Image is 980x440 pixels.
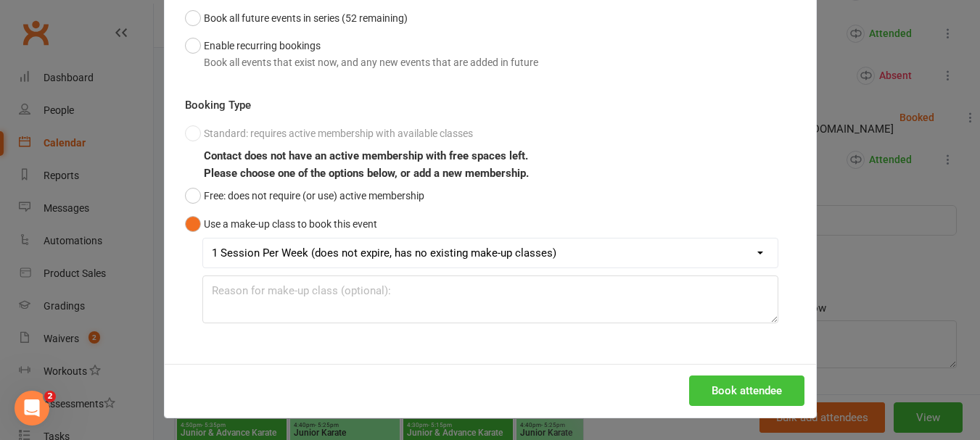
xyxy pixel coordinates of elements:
[204,149,528,162] b: Contact does not have an active membership with free spaces left.
[204,10,408,26] div: Book all future events in series (52 remaining)
[689,375,804,406] button: Book attendee
[15,391,49,426] iframe: Intercom live chat
[44,391,56,402] span: 2
[185,4,408,32] button: Book all future events in series (52 remaining)
[185,32,538,76] button: Enable recurring bookingsBook all events that exist now, and any new events that are added in future
[204,54,538,70] div: Book all events that exist now, and any new events that are added in future
[204,167,529,180] b: Please choose one of the options below, or add a new membership.
[185,182,424,209] button: Free: does not require (or use) active membership
[185,96,251,114] label: Booking Type
[185,210,377,238] button: Use a make-up class to book this event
